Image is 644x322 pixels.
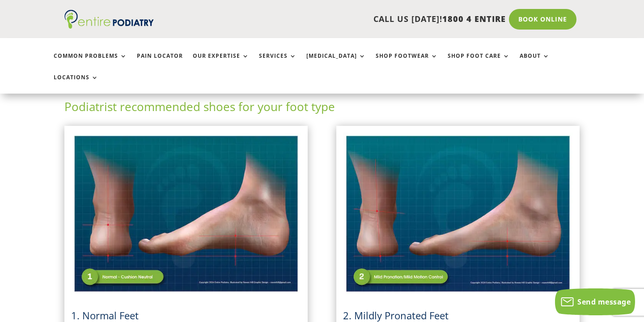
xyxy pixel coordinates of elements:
[54,53,127,72] a: Common Problems
[193,53,249,72] a: Our Expertise
[71,133,301,295] img: Normal Feet - View Podiatrist Recommended Cushion Neutral Shoes
[520,53,550,72] a: About
[259,53,297,72] a: Services
[64,10,154,29] img: logo (1)
[54,74,98,94] a: Locations
[376,53,438,72] a: Shop Footwear
[137,53,183,72] a: Pain Locator
[509,9,576,30] a: Book Online
[555,288,635,315] button: Send message
[442,13,506,24] span: 1800 4 ENTIRE
[183,13,506,25] p: CALL US [DATE]!
[306,53,366,72] a: [MEDICAL_DATA]
[71,309,139,322] a: 1. Normal Feet
[64,21,154,30] a: Entire Podiatry
[577,297,631,307] span: Send message
[448,53,510,72] a: Shop Foot Care
[343,309,449,322] span: 2. Mildly Pronated Feet
[64,99,580,119] h2: Podiatrist recommended shoes for your foot type
[343,133,573,295] img: Mildly Pronated Feet - View Podiatrist Recommended Mild Motion Control Shoes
